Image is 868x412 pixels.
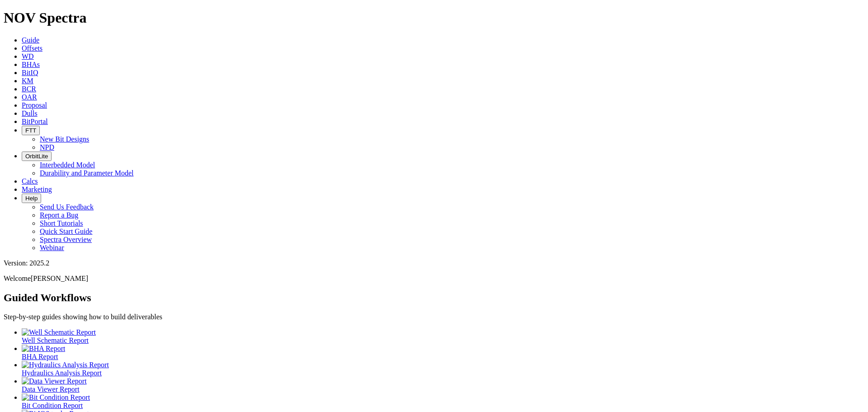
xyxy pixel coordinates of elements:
a: Bit Condition Report Bit Condition Report [22,393,864,409]
a: Guide [22,36,39,44]
a: BHAs [22,61,40,68]
img: Bit Condition Report [22,393,90,402]
a: Dulls [22,109,38,117]
img: Hydraulics Analysis Report [22,361,109,369]
a: Spectra Overview [40,236,92,243]
p: Welcome [4,275,864,283]
a: KM [22,77,33,85]
a: Hydraulics Analysis Report Hydraulics Analysis Report [22,361,864,377]
span: Data Viewer Report [22,385,80,393]
a: BitIQ [22,69,38,76]
div: Version: 2025.2 [4,259,864,267]
a: Proposal [22,101,47,109]
button: Help [22,194,41,203]
h2: Guided Workflows [4,292,864,304]
span: FTT [25,127,36,134]
a: NPD [40,143,54,151]
a: BCR [22,85,36,93]
img: Well Schematic Report [22,328,96,336]
span: Bit Condition Report [22,402,83,409]
a: Report a Bug [40,211,78,219]
a: Data Viewer Report Data Viewer Report [22,377,864,393]
button: FTT [22,126,40,135]
span: OrbitLite [25,153,48,160]
h1: NOV Spectra [4,9,864,26]
a: Quick Start Guide [40,227,92,235]
button: OrbitLite [22,152,52,161]
p: Step-by-step guides showing how to build deliverables [4,313,864,321]
span: Hydraulics Analysis Report [22,369,102,377]
a: Calcs [22,177,38,185]
a: BitPortal [22,118,48,125]
a: Short Tutorials [40,219,83,227]
span: BHA Report [22,353,58,360]
a: BHA Report BHA Report [22,345,864,360]
a: WD [22,52,34,60]
img: Data Viewer Report [22,377,87,385]
a: Marketing [22,185,52,193]
a: OAR [22,93,37,101]
a: Send Us Feedback [40,203,94,211]
span: Help [25,195,38,202]
span: [PERSON_NAME] [31,275,88,282]
img: BHA Report [22,345,65,353]
a: Interbedded Model [40,161,95,169]
a: Durability and Parameter Model [40,169,134,177]
a: Offsets [22,44,42,52]
a: Webinar [40,244,64,251]
a: New Bit Designs [40,135,89,143]
span: Well Schematic Report [22,336,89,344]
a: Well Schematic Report Well Schematic Report [22,328,864,344]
